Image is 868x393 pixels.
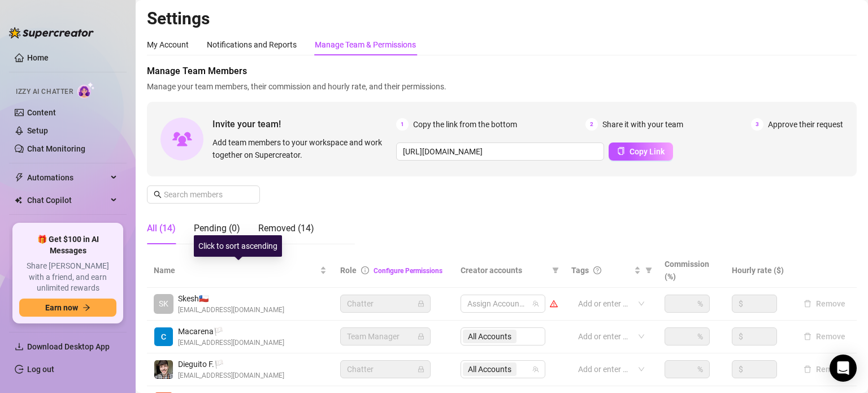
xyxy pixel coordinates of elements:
span: lock [418,366,424,373]
span: Role [340,266,357,275]
a: Log out [27,365,54,374]
img: AI Chatter [77,82,95,98]
button: Remove [799,297,850,310]
span: team [532,300,539,307]
a: Home [27,53,49,62]
span: Copy the link from the bottom [413,118,517,131]
span: 🎁 Get $100 in AI Messages [19,234,116,256]
th: Hourly rate ($) [725,253,792,288]
th: Name [147,253,333,288]
input: Search members [164,188,244,201]
a: Configure Permissions [374,267,442,275]
th: Commission (%) [658,253,725,288]
span: filter [643,262,654,279]
span: Team Manager [347,328,424,345]
button: Earn nowarrow-right [19,299,116,317]
span: thunderbolt [15,173,24,182]
span: All Accounts [463,362,517,376]
span: lock [418,333,424,340]
span: Macarena 🏳️ [178,325,284,338]
span: copy [617,147,625,155]
span: Copy Link [630,147,665,156]
span: 3 [751,118,763,131]
div: Removed (14) [258,222,314,235]
span: Share [PERSON_NAME] with a friend, and earn unlimited rewards [19,261,116,294]
span: lock [418,300,424,307]
a: Setup [27,126,48,135]
span: Chat Copilot [27,191,107,209]
span: filter [550,262,561,279]
span: Earn now [45,303,78,312]
span: All Accounts [468,363,511,375]
span: arrow-right [83,304,90,312]
div: Notifications and Reports [207,38,297,51]
span: Download Desktop App [27,342,110,351]
span: Dieguito F. 🏳️ [178,358,284,370]
span: search [154,191,162,198]
span: Skesh 🇨🇱 [178,292,284,305]
img: logo-BBDzfeDw.svg [9,27,94,38]
span: Izzy AI Chatter [16,87,73,97]
span: Tags [571,264,589,277]
img: Dieguito Fernán [154,360,173,379]
div: Click to sort ascending [194,235,282,257]
span: Name [154,264,318,277]
span: Manage Team Members [147,64,857,78]
span: info-circle [361,266,369,274]
span: Share it with your team [602,118,683,131]
div: Open Intercom Messenger [830,355,857,382]
div: Pending (0) [194,222,240,235]
span: question-circle [593,266,601,274]
span: SK [159,297,168,310]
span: Chatter [347,295,424,312]
a: Chat Monitoring [27,144,85,153]
h2: Settings [147,8,857,29]
span: Manage your team members, their commission and hourly rate, and their permissions. [147,80,857,93]
span: Chatter [347,361,424,378]
span: Approve their request [768,118,843,131]
img: Chat Copilot [15,196,22,204]
div: All (14) [147,222,176,235]
span: team [532,366,539,373]
span: [EMAIL_ADDRESS][DOMAIN_NAME] [178,338,284,348]
span: [EMAIL_ADDRESS][DOMAIN_NAME] [178,305,284,316]
button: Remove [799,362,850,376]
span: download [15,342,24,351]
span: [EMAIL_ADDRESS][DOMAIN_NAME] [178,370,284,381]
div: My Account [147,38,189,51]
span: Add team members to your workspace and work together on Supercreator. [212,136,392,161]
span: Invite your team! [212,117,396,131]
span: warning [550,300,558,308]
span: Automations [27,169,107,187]
button: Copy Link [609,142,673,161]
span: 1 [396,118,409,131]
span: 2 [585,118,598,131]
span: filter [645,267,652,274]
div: Manage Team & Permissions [315,38,416,51]
span: Creator accounts [461,264,548,277]
button: Remove [799,330,850,343]
span: filter [552,267,559,274]
a: Content [27,108,56,117]
img: Macarena [154,327,173,346]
